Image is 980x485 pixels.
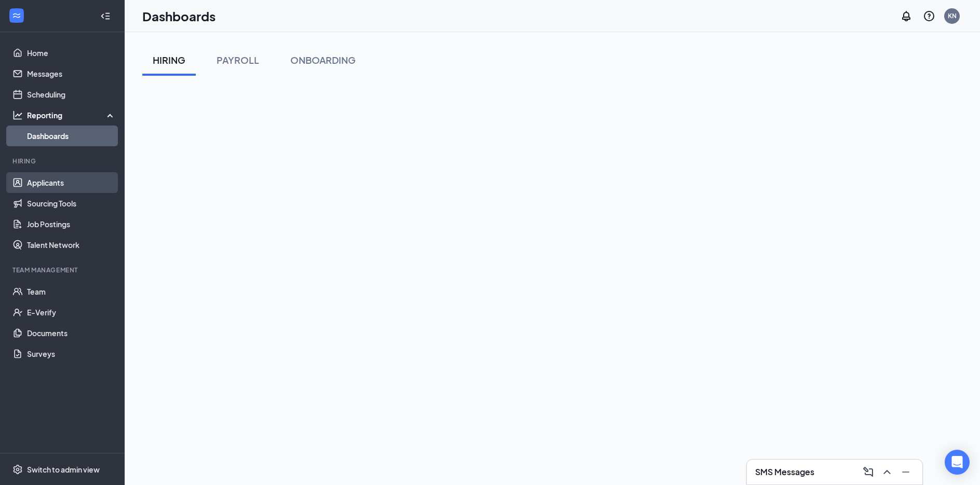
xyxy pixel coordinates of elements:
a: Messages [27,63,116,84]
svg: ComposeMessage [862,466,875,478]
div: Hiring [12,157,114,165]
button: ComposeMessage [860,464,877,480]
svg: Minimize [900,466,912,478]
svg: Collapse [100,11,111,21]
div: Open Intercom Messenger [945,450,970,475]
h3: SMS Messages [755,466,814,478]
a: Dashboards [27,126,116,146]
a: Scheduling [27,84,116,105]
svg: ChevronUp [881,466,893,478]
svg: Analysis [12,110,23,120]
div: Switch to admin view [27,464,100,475]
a: Team [27,281,116,302]
button: Minimize [897,464,914,480]
div: KN [948,11,957,20]
a: Job Postings [27,214,116,234]
a: E-Verify [27,302,116,323]
a: Home [27,43,116,63]
a: Documents [27,323,116,343]
a: Sourcing Tools [27,193,116,214]
div: ONBOARDING [290,53,356,66]
a: Applicants [27,172,116,193]
svg: QuestionInfo [923,10,935,22]
a: Surveys [27,343,116,364]
svg: WorkstreamLogo [11,10,22,21]
div: HIRING [153,53,185,66]
h1: Dashboards [142,7,216,25]
a: Talent Network [27,234,116,255]
div: Team Management [12,266,114,274]
div: PAYROLL [217,53,259,66]
svg: Notifications [900,10,912,22]
button: ChevronUp [879,464,895,480]
div: Reporting [27,110,116,120]
svg: Settings [12,464,23,475]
